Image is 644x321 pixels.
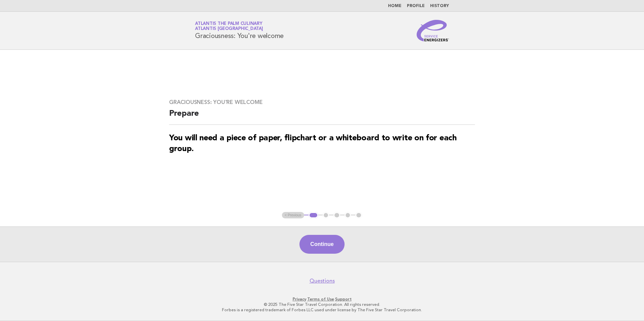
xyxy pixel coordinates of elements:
[116,302,528,307] p: © 2025 The Five Star Travel Corporation. All rights reserved.
[407,4,425,8] a: Profile
[307,297,334,301] a: Terms of Use
[335,297,352,301] a: Support
[309,212,318,219] button: 1
[195,22,263,31] a: Atlantis The Palm CulinaryAtlantis [GEOGRAPHIC_DATA]
[116,307,528,313] p: Forbes is a registered trademark of Forbes LLC used under license by The Five Star Travel Corpora...
[299,235,344,254] button: Continue
[169,99,475,106] h3: Graciousness: You're welcome
[417,20,449,41] img: Service Energizers
[169,134,457,153] strong: You will need a piece of paper, flipchart or a whiteboard to write on for each group.
[169,108,475,125] h2: Prepare
[310,278,335,284] a: Questions
[293,297,306,301] a: Privacy
[195,22,284,39] h1: Graciousness: You're welcome
[430,4,449,8] a: History
[388,4,401,8] a: Home
[195,27,263,31] span: Atlantis [GEOGRAPHIC_DATA]
[116,296,528,302] p: · ·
